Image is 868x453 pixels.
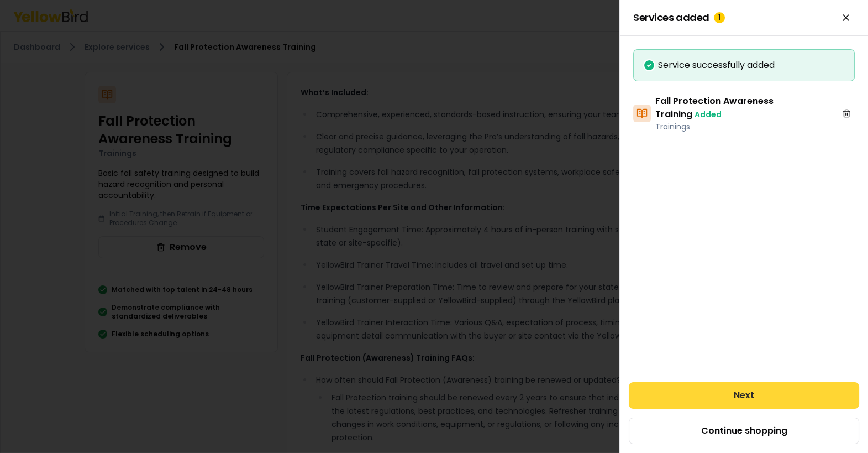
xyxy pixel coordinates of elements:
[695,109,722,120] span: Added
[643,59,845,72] div: Service successfully added
[633,12,725,23] span: Services added
[629,382,859,409] button: Next
[714,12,725,23] div: 1
[655,95,833,121] h3: Fall Protection Awareness Training
[629,418,859,444] button: Continue shopping
[655,121,833,132] p: Trainings
[837,9,855,27] button: Close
